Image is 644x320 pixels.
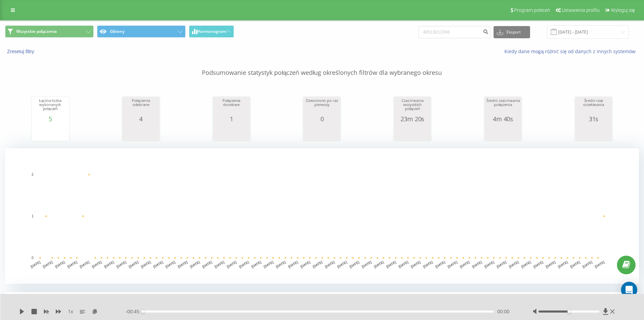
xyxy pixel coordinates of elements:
[226,260,237,269] text: [DATE]
[68,308,73,315] span: 1 x
[422,260,433,269] text: [DATE]
[494,26,530,38] button: Eksport
[275,260,286,269] text: [DATE]
[152,260,164,269] text: [DATE]
[79,260,90,269] text: [DATE]
[349,260,360,269] text: [DATE]
[361,260,372,269] text: [DATE]
[508,260,519,269] text: [DATE]
[386,260,397,269] text: [DATE]
[577,99,611,115] div: Średni czas oczekiwania
[165,260,176,269] text: [DATE]
[5,55,639,77] p: Podsumowanie statystyk połączeń według określonych filtrów dla wybranego okresu
[128,260,139,269] text: [DATE]
[577,115,611,122] div: 31s
[97,25,186,38] button: Główny
[568,310,570,313] div: Accessibility label
[435,260,446,269] text: [DATE]
[305,115,339,122] div: 0
[312,260,323,269] text: [DATE]
[305,99,339,115] div: Dzwoniono po raz pierwszy
[189,260,200,269] text: [DATE]
[33,99,67,115] div: Łączna liczba wykonanych połączeń
[570,260,581,269] text: [DATE]
[31,256,33,260] text: 0
[373,260,384,269] text: [DATE]
[486,122,520,143] svg: A chart.
[124,99,158,115] div: Połączenia odebrane
[300,260,311,269] text: [DATE]
[472,260,483,269] text: [DATE]
[305,122,339,143] svg: A chart.
[486,115,520,122] div: 4m 40s
[521,260,532,269] text: [DATE]
[611,7,635,13] span: Wyloguj się
[31,173,33,176] text: 2
[533,260,544,269] text: [DATE]
[484,260,495,269] text: [DATE]
[396,99,429,115] div: Czas trwania wszystkich połączeń
[496,260,507,269] text: [DATE]
[562,7,600,13] span: Ustawienia profilu
[30,260,41,269] text: [DATE]
[621,282,637,298] div: Open Intercom Messenger
[54,260,66,269] text: [DATE]
[447,260,458,269] text: [DATE]
[577,122,611,143] svg: A chart.
[215,122,248,143] svg: A chart.
[116,260,127,269] text: [DATE]
[16,29,57,34] span: Wszystkie połączenia
[177,260,188,269] text: [DATE]
[396,122,429,143] svg: A chart.
[514,7,550,13] span: Program poleceń
[545,260,556,269] text: [DATE]
[287,260,299,269] text: [DATE]
[238,260,249,269] text: [DATE]
[582,260,593,269] text: [DATE]
[504,48,639,55] a: Kiedy dane mogą różnić się od danych z innych systemów
[263,260,274,269] text: [DATE]
[124,122,158,143] svg: A chart.
[337,260,348,269] text: [DATE]
[398,260,409,269] text: [DATE]
[396,115,429,122] div: 23m 20s
[124,115,158,122] div: 4
[67,260,78,269] text: [DATE]
[486,99,520,115] div: Średni czas trwania połączenia
[557,260,569,269] text: [DATE]
[42,260,53,269] text: [DATE]
[594,260,605,269] text: [DATE]
[324,260,335,269] text: [DATE]
[125,308,143,315] span: - 00:45
[5,25,94,38] button: Wszystkie połączenia
[497,308,509,315] span: 00:00
[251,260,262,269] text: [DATE]
[214,260,225,269] text: [DATE]
[140,260,151,269] text: [DATE]
[5,148,639,284] svg: A chart.
[215,99,248,115] div: Połączenia docelowe
[197,29,226,34] span: Harmonogram
[459,260,470,269] text: [DATE]
[215,115,248,122] div: 1
[410,260,421,269] text: [DATE]
[419,26,490,38] input: Wyszukiwanie według numeru
[103,260,115,269] text: [DATE]
[33,115,67,122] div: 5
[141,310,144,313] div: Accessibility label
[91,260,102,269] text: [DATE]
[189,25,234,38] button: Harmonogram
[5,48,38,55] button: Zresetuj filtry
[31,214,33,218] text: 1
[201,260,213,269] text: [DATE]
[33,122,67,143] svg: A chart.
